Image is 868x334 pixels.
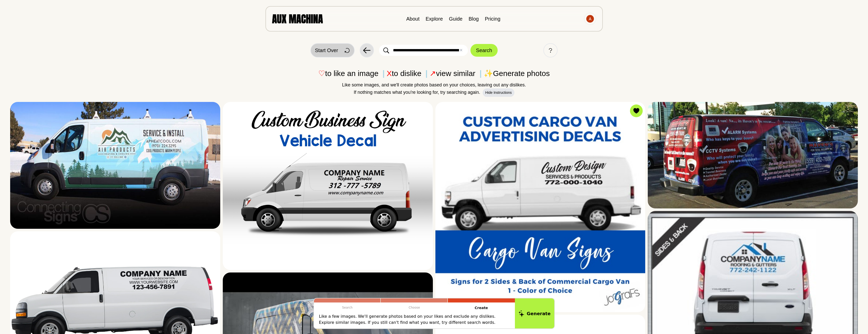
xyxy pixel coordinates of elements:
[543,43,558,57] button: Help
[459,47,463,53] button: ✕
[470,44,498,57] button: Search
[381,302,448,313] p: Choose
[448,302,515,313] p: Create
[435,102,645,312] img: Search result
[469,16,479,22] a: Blog
[360,43,374,57] button: Back
[10,68,858,79] p: to like an image to dislike view similar Generate photos
[515,298,554,328] button: Generate
[425,16,443,22] a: Explore
[10,102,220,229] img: Search result
[315,47,338,54] span: Start Over
[319,313,510,326] p: Like a few images. We'll generate photos based on your likes and exclude any dislikes. Explore si...
[272,14,323,23] img: AUX MACHINA
[318,69,325,78] span: ♡
[648,102,858,208] img: Search result
[314,302,381,313] p: Search
[449,16,462,22] a: Guide
[387,69,392,78] span: X
[223,102,433,270] img: Search result
[485,16,500,22] a: Pricing
[484,69,493,78] span: ✨
[310,43,355,57] button: Start Over
[483,88,514,97] button: Hide Instructions
[586,15,594,23] img: Avatar
[430,69,436,78] span: ↗
[10,82,858,97] p: Like some images, and we'll create photos based on your choices, leaving out any dislikes. If not...
[406,16,419,22] a: About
